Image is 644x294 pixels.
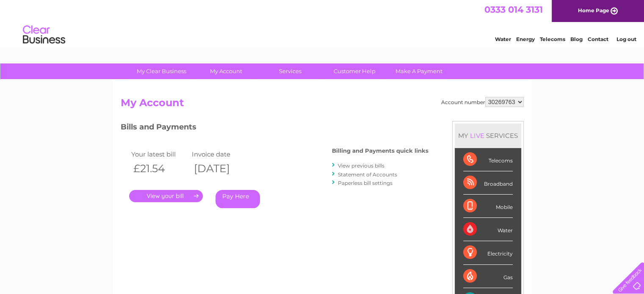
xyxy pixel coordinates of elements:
a: 0333 014 3131 [484,4,543,15]
div: Account number [441,97,524,107]
td: Your latest bill [129,148,190,160]
div: Gas [463,265,513,288]
a: Statement of Accounts [338,171,397,178]
div: Electricity [463,241,513,264]
div: Telecoms [463,148,513,171]
a: Telecoms [540,36,565,42]
img: logo.png [22,22,66,48]
a: Energy [516,36,535,42]
div: LIVE [468,132,486,140]
a: Make A Payment [384,63,454,79]
a: Paperless bill settings [338,180,392,186]
th: £21.54 [129,160,190,177]
a: My Account [191,63,261,79]
a: Pay Here [216,190,260,208]
a: Log out [616,36,636,42]
a: Water [495,36,511,42]
a: . [129,190,203,202]
th: [DATE] [190,160,251,177]
h2: My Account [121,97,524,113]
a: My Clear Business [127,63,196,79]
div: Broadband [463,171,513,195]
h4: Billing and Payments quick links [332,148,428,154]
div: Clear Business is a trading name of Verastar Limited (registered in [GEOGRAPHIC_DATA] No. 3667643... [122,5,522,41]
div: Mobile [463,195,513,218]
div: MY SERVICES [455,124,521,148]
a: View previous bills [338,162,384,169]
a: Blog [570,36,583,42]
a: Services [255,63,325,79]
h3: Bills and Payments [121,121,428,136]
div: Water [463,218,513,241]
a: Customer Help [320,63,390,79]
a: Contact [588,36,608,42]
td: Invoice date [190,148,251,160]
